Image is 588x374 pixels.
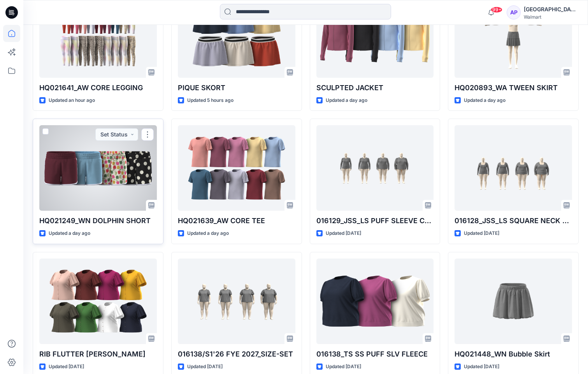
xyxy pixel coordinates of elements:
[326,229,361,238] p: Updated [DATE]
[49,96,95,105] p: Updated an hour ago
[455,259,572,344] a: HQ021448_WN Bubble Skirt
[507,5,521,19] div: AP
[39,125,157,211] a: HQ021249_WN DOLPHIN SHORT
[316,259,434,344] a: 016138_TS SS PUFF SLV FLEECE
[524,5,578,14] div: [GEOGRAPHIC_DATA]
[455,82,572,93] p: HQ020893_WA TWEEN SKIRT
[187,96,233,105] p: Updated 5 hours ago
[187,229,229,238] p: Updated a day ago
[178,215,295,226] p: HQ021639_AW CORE TEE
[316,82,434,93] p: SCULPTED JACKET
[464,363,499,371] p: Updated [DATE]
[49,229,90,238] p: Updated a day ago
[326,363,361,371] p: Updated [DATE]
[316,125,434,211] a: 016129_JSS_LS PUFF SLEEVE CREW NECK TOP
[326,96,367,105] p: Updated a day ago
[464,96,506,105] p: Updated a day ago
[39,259,157,344] a: RIB FLUTTER HENLEY
[178,125,295,211] a: HQ021639_AW CORE TEE
[455,349,572,360] p: HQ021448_WN Bubble Skirt
[39,82,157,93] p: HQ021641_AW CORE LEGGING
[39,215,157,226] p: HQ021249_WN DOLPHIN SHORT
[455,215,572,226] p: 016128_JSS_LS SQUARE NECK TOP
[178,82,295,93] p: PIQUE SKORT
[455,125,572,211] a: 016128_JSS_LS SQUARE NECK TOP
[178,349,295,360] p: 016138/S1'26 FYE 2027_SIZE-SET
[178,259,295,344] a: 016138/S1'26 FYE 2027_SIZE-SET
[316,215,434,226] p: 016129_JSS_LS PUFF SLEEVE CREW NECK TOP
[524,14,578,20] div: Walmart
[316,349,434,360] p: 016138_TS SS PUFF SLV FLEECE
[491,7,502,13] span: 99+
[187,363,223,371] p: Updated [DATE]
[39,349,157,360] p: RIB FLUTTER [PERSON_NAME]
[49,363,84,371] p: Updated [DATE]
[464,229,499,238] p: Updated [DATE]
